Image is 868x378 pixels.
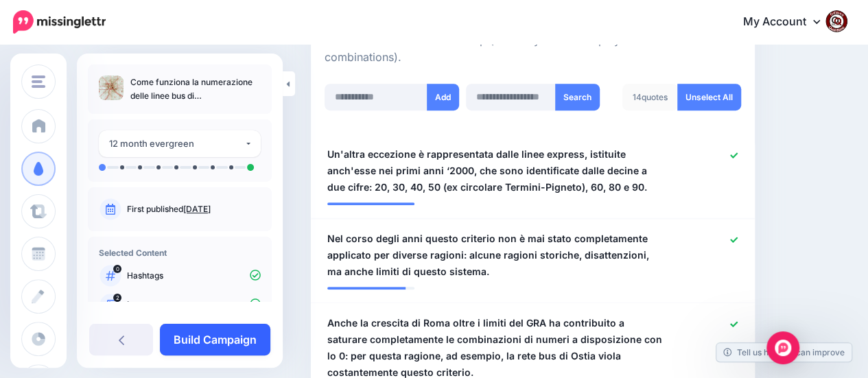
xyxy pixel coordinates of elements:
[183,204,211,214] a: [DATE]
[729,5,847,39] a: My Account
[766,331,799,364] div: Open Intercom Messenger
[99,248,261,258] h4: Selected Content
[99,130,261,157] button: 12 month evergreen
[113,265,121,273] span: 0
[13,10,106,34] img: Missinglettr
[622,84,678,110] div: quotes
[127,270,261,282] p: Hashtags
[109,136,244,152] div: 12 month evergreen
[555,84,600,110] button: Search
[127,298,261,311] p: Images
[327,146,666,196] span: Un'altra eccezione è rappresentata dalle linee express, istituite anch'esse nei primi anni ‘2000,...
[633,92,642,102] span: 14
[130,75,261,103] p: Come funziona la numerazione delle linee bus di [GEOGRAPHIC_DATA]
[127,203,261,215] p: First published
[32,75,45,88] img: menu.png
[327,231,666,280] span: Nel corso degli anni questo criterio non è mai stato completamente applicato per diverse ragioni:...
[99,75,124,100] img: ac270a93cbbacee6fe17c7330fff1cc0_thumb.jpg
[716,343,852,362] a: Tell us how we can improve
[113,294,121,302] span: 2
[427,84,459,110] button: Add
[677,84,741,110] a: Unselect All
